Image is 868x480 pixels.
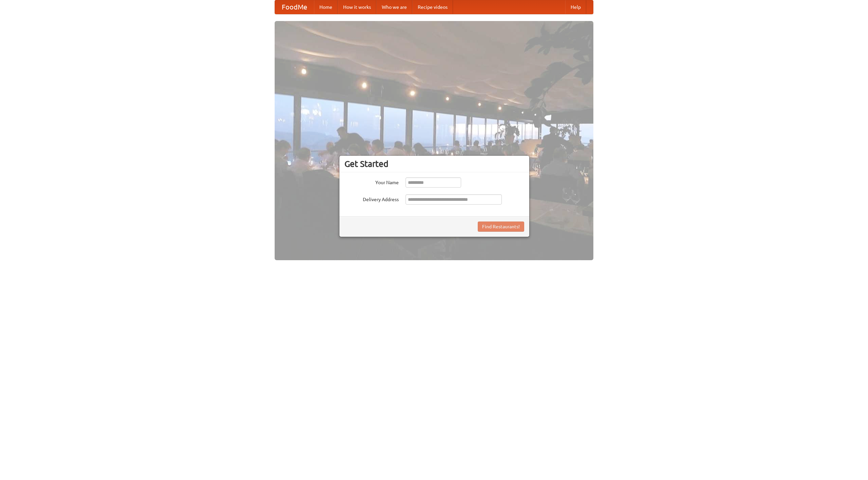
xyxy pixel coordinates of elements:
label: Your Name [344,177,399,186]
a: Recipe videos [412,0,453,14]
h3: Get Started [344,159,524,169]
a: Help [565,0,586,14]
a: Home [314,0,338,14]
a: Who we are [376,0,412,14]
a: How it works [338,0,376,14]
label: Delivery Address [344,194,399,203]
a: FoodMe [275,0,314,14]
button: Find Restaurants! [478,222,524,232]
